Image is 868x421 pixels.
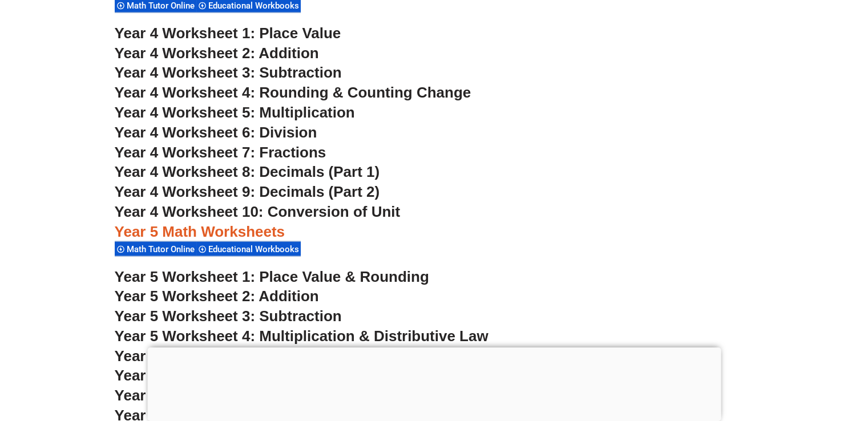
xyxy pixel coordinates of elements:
[115,386,401,403] a: Year 5 Worksheet 7: Order of Operations
[115,183,380,200] a: Year 4 Worksheet 9: Decimals (Part 2)
[115,24,341,41] a: Year 4 Worksheet 1: Place Value
[115,123,317,140] a: Year 4 Worksheet 6: Division
[208,244,302,254] span: Educational Workbooks
[115,222,754,241] h3: Year 5 Math Worksheets
[127,244,198,254] span: Math Tutor Online
[678,293,868,421] iframe: Chat Widget
[115,143,326,160] a: Year 4 Worksheet 7: Fractions
[115,307,342,324] a: Year 5 Worksheet 3: Subtraction
[115,287,319,304] a: Year 5 Worksheet 2: Addition
[115,366,454,383] a: Year 5 Worksheet 6: Negative & Absolute Values
[147,347,721,418] iframe: Advertisement
[115,241,196,256] div: Math Tutor Online
[196,241,301,256] div: Educational Workbooks
[115,268,429,285] a: Year 5 Worksheet 1: Place Value & Rounding
[115,347,317,364] a: Year 5 Worksheet 5: Division
[115,327,488,344] a: Year 5 Worksheet 4: Multiplication & Distributive Law
[115,103,355,120] a: Year 4 Worksheet 5: Multiplication
[115,63,342,80] a: Year 4 Worksheet 3: Subtraction
[115,203,401,220] a: Year 4 Worksheet 10: Conversion of Unit
[115,163,380,180] a: Year 4 Worksheet 8: Decimals (Part 1)
[115,44,319,61] a: Year 4 Worksheet 2: Addition
[115,83,471,100] a: Year 4 Worksheet 4: Rounding & Counting Change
